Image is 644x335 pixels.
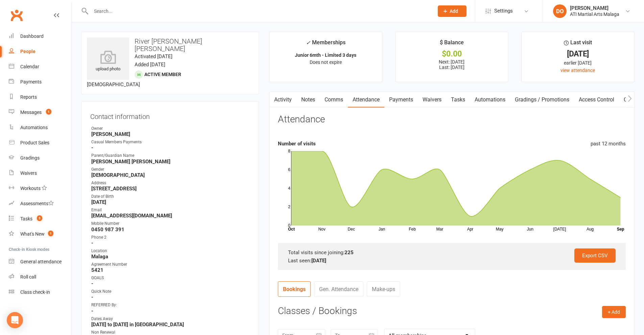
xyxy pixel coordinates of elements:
[91,193,250,200] div: Date of Birth
[144,72,181,77] span: Active member
[591,140,626,148] div: past 12 months
[9,105,71,120] a: Messages 1
[91,152,250,159] div: Parent/Guardian Name
[269,92,296,107] a: Activity
[20,33,44,39] div: Dashboard
[570,11,619,17] div: ATI Martial Arts Malaga
[450,8,458,14] span: Add
[20,274,36,280] div: Roll call
[91,281,250,287] strong: -
[20,289,50,295] div: Class check-in
[91,220,250,227] div: Mobile Number
[9,211,71,226] a: Tasks 3
[438,5,467,17] button: Add
[446,92,470,107] a: Tasks
[87,81,140,88] span: [DEMOGRAPHIC_DATA]
[91,131,250,137] strong: [PERSON_NAME]
[135,53,172,59] time: Activated [DATE]
[91,254,250,260] strong: Malaga
[20,110,42,115] div: Messages
[91,234,250,241] div: Phone 2
[320,92,348,107] a: Comms
[91,267,250,273] strong: 5421
[510,92,574,107] a: Gradings / Promotions
[91,261,250,268] div: Agreement Number
[37,215,42,221] span: 3
[564,38,592,50] div: Last visit
[46,109,51,115] span: 1
[9,181,71,196] a: Workouts
[20,64,39,69] div: Calendar
[528,50,628,57] div: [DATE]
[306,38,345,51] div: Memberships
[20,186,41,191] div: Workouts
[7,312,23,328] div: Open Intercom Messenger
[8,7,25,24] a: Clubworx
[9,59,71,74] a: Calendar
[574,92,619,107] a: Access Control
[91,302,250,308] div: REFERRED By:
[9,90,71,105] a: Reports
[9,269,71,285] a: Roll call
[367,281,400,297] a: Make-ups
[494,3,513,19] span: Settings
[20,216,32,221] div: Tasks
[9,74,71,90] a: Payments
[314,281,363,297] a: Gen. Attendance
[20,94,37,100] div: Reports
[91,180,250,186] div: Address
[288,248,616,257] div: Total visits since joining:
[288,257,616,265] div: Last seen:
[91,186,250,192] strong: [STREET_ADDRESS]
[87,50,129,73] div: upload photo
[91,288,250,295] div: Quick Note
[9,226,71,242] a: What's New1
[91,248,250,254] div: Location
[295,52,356,58] strong: Junior 6mth - Limited 3 days
[470,92,510,107] a: Automations
[278,141,316,147] strong: Number of visits
[91,199,250,205] strong: [DATE]
[574,248,616,263] a: Export CSV
[87,38,253,52] h3: River [PERSON_NAME] [PERSON_NAME]
[9,150,71,166] a: Gradings
[278,306,626,316] h3: Classes / Bookings
[135,62,165,68] time: Added [DATE]
[402,59,502,70] p: Next: [DATE] Last: [DATE]
[9,29,71,44] a: Dashboard
[20,155,40,161] div: Gradings
[91,125,250,132] div: Owner
[91,172,250,178] strong: [DEMOGRAPHIC_DATA]
[9,254,71,269] a: General attendance kiosk mode
[91,316,250,322] div: Dates Away
[91,294,250,300] strong: -
[91,207,250,213] div: Email
[440,38,464,50] div: $ Balance
[20,259,62,264] div: General attendance
[9,196,71,211] a: Assessments
[91,166,250,173] div: Gender
[91,145,250,151] strong: -
[384,92,418,107] a: Payments
[528,59,628,67] div: earlier [DATE]
[20,140,49,145] div: Product Sales
[9,120,71,135] a: Automations
[91,139,250,145] div: Casual Members Payments
[91,159,250,165] strong: [PERSON_NAME] [PERSON_NAME]
[20,49,35,54] div: People
[344,249,354,256] strong: 225
[91,240,250,246] strong: -
[9,135,71,150] a: Product Sales
[20,125,48,130] div: Automations
[9,44,71,59] a: People
[602,306,626,318] button: + Add
[311,258,326,264] strong: [DATE]
[20,231,45,237] div: What's New
[20,170,37,176] div: Waivers
[278,114,325,125] h3: Attendance
[48,231,53,236] span: 1
[310,59,342,65] span: Does not expire
[560,68,595,73] a: view attendance
[570,5,619,11] div: [PERSON_NAME]
[296,92,320,107] a: Notes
